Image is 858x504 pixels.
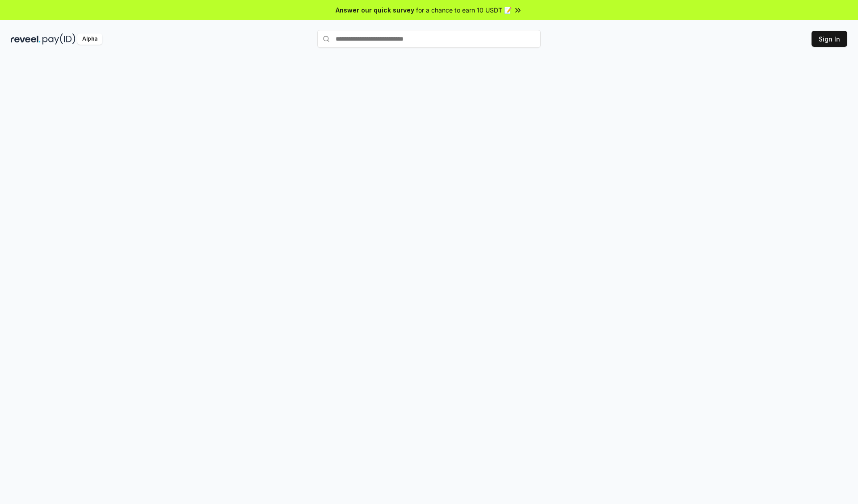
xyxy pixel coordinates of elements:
button: Sign In [812,31,847,47]
img: pay_id [42,33,76,45]
span: Answer our quick survey [336,5,414,15]
span: for a chance to earn 10 USDT 📝 [416,5,512,15]
div: Alpha [77,33,102,45]
img: reveel_dark [11,33,41,45]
